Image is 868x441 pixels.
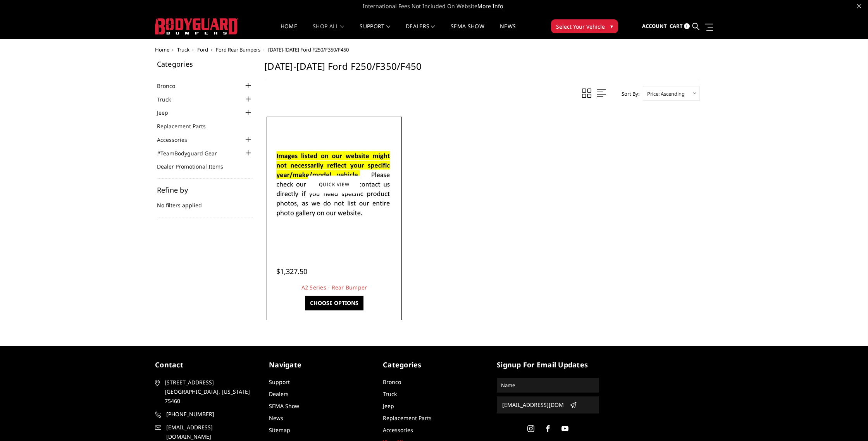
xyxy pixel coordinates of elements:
a: Replacement Parts [383,414,432,422]
a: Truck [177,46,189,53]
a: [PHONE_NUMBER] [155,410,257,419]
span: Select Your Vehicle [556,22,605,31]
h5: Navigate [269,360,371,370]
a: Home [155,46,169,53]
h5: Categories [383,360,485,370]
img: BODYGUARD BUMPERS [155,18,238,34]
a: Ford [197,46,208,53]
a: Replacement Parts [157,122,215,130]
span: Account [642,22,667,29]
span: [STREET_ADDRESS] [GEOGRAPHIC_DATA], [US_STATE] 75460 [165,378,255,406]
a: A2 Series - Rear Bumper A2 Series - Rear Bumper [269,119,400,250]
a: Bronco [383,378,401,386]
a: News [269,414,283,422]
span: ▾ [610,22,613,30]
a: A2 Series - Rear Bumper [301,284,367,291]
h1: [DATE]-[DATE] Ford F250/F350/F450 [264,60,700,78]
a: SEMA Show [269,402,299,410]
div: No filters applied [157,186,253,217]
h5: Refine by [157,186,253,193]
a: Jeep [157,109,178,117]
a: Support [360,24,390,39]
button: Select Your Vehicle [551,19,618,33]
a: Dealer Promotional Items [157,162,233,171]
a: Truck [157,95,181,103]
a: Quick view [308,175,360,193]
input: Name [498,379,598,391]
iframe: Chat Widget [829,404,868,441]
h5: contact [155,360,257,370]
label: Sort By: [617,88,639,100]
span: 1 [684,23,690,29]
span: [DATE]-[DATE] Ford F250/F350/F450 [268,46,349,53]
a: Truck [383,390,397,398]
a: Account [642,16,667,37]
a: Choose Options [305,296,363,310]
a: Ford Rear Bumpers [216,46,260,53]
a: Jeep [383,402,394,410]
a: Accessories [383,426,413,434]
a: Dealers [269,390,289,398]
span: Cart [670,22,683,29]
span: $1,327.50 [276,267,307,276]
a: Dealers [406,24,435,39]
a: Home [281,24,297,39]
a: News [500,24,516,39]
a: More Info [477,2,503,10]
a: Accessories [157,136,197,144]
input: Email [499,399,567,411]
a: SEMA Show [451,24,484,39]
a: Cart 1 [670,16,690,37]
a: #TeamBodyguard Gear [157,149,227,157]
span: [PHONE_NUMBER] [166,410,256,419]
h5: Categories [157,60,253,67]
a: Sitemap [269,426,290,434]
h5: signup for email updates [497,360,599,370]
a: Bronco [157,82,185,90]
img: A2 Series - Rear Bumper [272,142,396,227]
a: shop all [313,24,344,39]
a: Support [269,378,290,386]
